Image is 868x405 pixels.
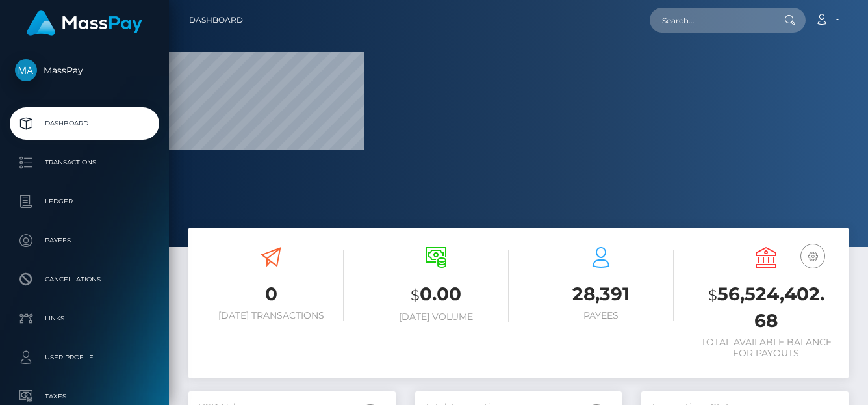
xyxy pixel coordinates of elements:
[189,7,243,34] a: Dashboard
[15,153,154,172] p: Transactions
[363,311,509,322] h6: [DATE] Volume
[10,64,159,76] span: MassPay
[411,286,420,304] small: $
[15,59,37,81] img: MassPay
[27,10,142,36] img: MassPay Logo
[693,337,839,359] h6: Total Available Balance for Payouts
[198,281,344,307] h3: 0
[528,281,674,307] h3: 28,391
[15,192,154,211] p: Ledger
[15,348,154,367] p: User Profile
[10,224,159,257] a: Payees
[10,302,159,335] a: Links
[15,114,154,133] p: Dashboard
[10,146,159,179] a: Transactions
[10,107,159,140] a: Dashboard
[15,309,154,328] p: Links
[10,263,159,296] a: Cancellations
[650,8,772,33] input: Search...
[693,281,839,333] h3: 56,524,402.68
[15,231,154,250] p: Payees
[15,270,154,289] p: Cancellations
[198,310,344,321] h6: [DATE] Transactions
[10,185,159,218] a: Ledger
[10,341,159,374] a: User Profile
[363,281,509,308] h3: 0.00
[708,286,717,304] small: $
[528,310,674,321] h6: Payees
